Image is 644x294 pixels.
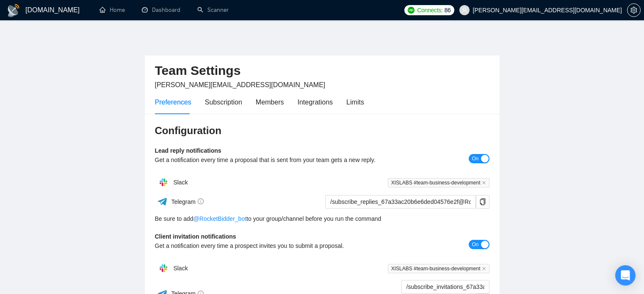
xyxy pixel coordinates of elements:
[155,241,406,250] div: Get a notification every time a prospect invites you to submit a proposal.
[197,6,229,14] a: searchScanner
[205,97,242,107] div: Subscription
[155,124,489,137] h3: Configuration
[198,198,204,204] span: info-circle
[193,214,247,223] a: @RocketBidder_bot
[256,97,284,107] div: Members
[173,179,188,186] span: Slack
[472,240,478,249] span: On
[346,97,364,107] div: Limits
[388,264,489,273] span: XISLABS #team-business-development
[476,195,489,209] button: copy
[482,267,486,271] span: close
[476,198,489,205] span: copy
[462,7,467,13] span: user
[417,5,442,15] span: Connects:
[155,147,221,154] b: Lead reply notifications
[157,196,168,207] img: ww3wtPAAAAAElFTkSuQmCC
[482,181,486,185] span: close
[155,97,191,107] div: Preferences
[155,155,406,165] div: Get a notification every time a proposal that is sent from your team gets a new reply.
[615,265,636,286] div: Open Intercom Messenger
[472,154,478,163] span: On
[155,214,489,223] div: Be sure to add to your group/channel before you run the command
[298,97,333,107] div: Integrations
[155,233,236,240] b: Client invitation notifications
[173,265,188,272] span: Slack
[7,4,20,17] img: logo
[627,7,641,14] a: setting
[155,62,489,80] h2: Team Settings
[445,5,451,15] span: 86
[388,178,489,187] span: XISLABS #team-business-development
[627,7,640,14] span: setting
[100,6,125,14] a: homeHome
[171,198,204,205] span: Telegram
[155,81,326,88] span: [PERSON_NAME][EMAIL_ADDRESS][DOMAIN_NAME]
[408,7,415,14] img: upwork-logo.png
[627,3,641,17] button: setting
[155,260,172,277] img: hpQkSZIkSZIkSZIkSZIkSZIkSZIkSZIkSZIkSZIkSZIkSZIkSZIkSZIkSZIkSZIkSZIkSZIkSZIkSZIkSZIkSZIkSZIkSZIkS...
[155,174,172,191] img: hpQkSZIkSZIkSZIkSZIkSZIkSZIkSZIkSZIkSZIkSZIkSZIkSZIkSZIkSZIkSZIkSZIkSZIkSZIkSZIkSZIkSZIkSZIkSZIkS...
[142,6,180,14] a: dashboardDashboard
